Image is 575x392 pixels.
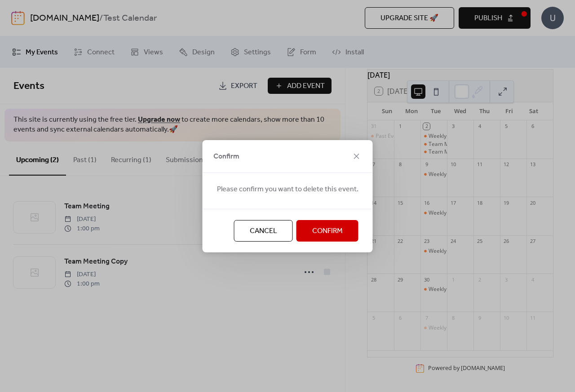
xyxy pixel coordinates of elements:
span: Confirm [213,151,239,162]
button: Confirm [296,220,358,242]
span: Cancel [250,226,277,237]
span: Confirm [312,226,343,237]
span: Please confirm you want to delete this event. [217,184,358,195]
button: Cancel [234,220,293,242]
